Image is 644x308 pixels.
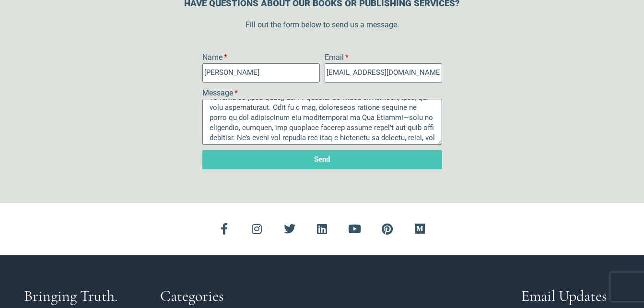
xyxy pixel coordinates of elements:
p: Fill out the form below to send us a message.​ [24,19,620,31]
h3: Email Updates [508,288,620,304]
h3: Bringing Truth. [24,288,151,304]
label: Name [202,52,227,63]
input: Name [202,63,320,83]
h3: Categories [160,288,499,304]
input: Email [325,63,442,83]
label: Message [202,87,238,99]
label: Email [325,52,349,63]
span: Send [314,156,330,163]
button: Send [202,150,442,169]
